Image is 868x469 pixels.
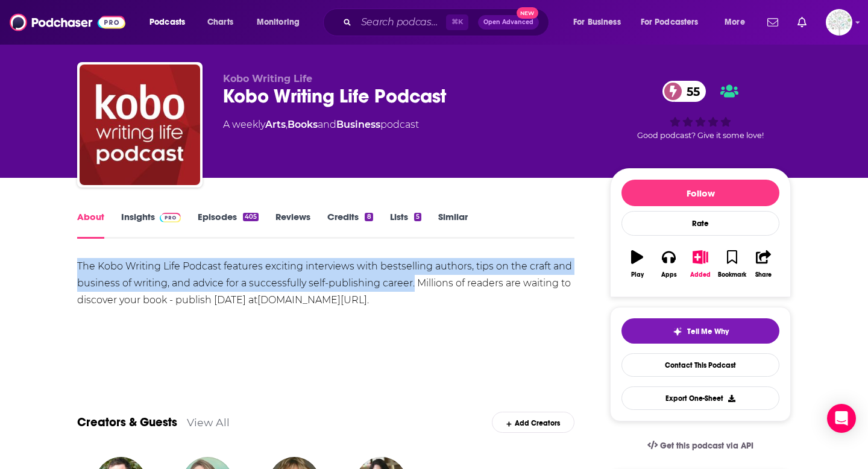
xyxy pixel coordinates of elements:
img: Podchaser Pro [160,213,181,222]
span: Logged in as WunderTanya [826,9,852,36]
span: Good podcast? Give it some love! [637,131,764,140]
button: open menu [565,13,636,32]
span: Podcasts [149,14,185,31]
a: Episodes405 [198,211,259,239]
button: Share [748,242,779,286]
button: Play [621,242,653,286]
span: Tell Me Why [687,327,729,336]
button: Added [685,242,716,286]
span: New [517,7,538,19]
img: Podchaser - Follow, Share and Rate Podcasts [10,11,125,34]
span: For Business [573,14,621,31]
a: [DOMAIN_NAME][URL] [257,294,367,306]
div: 55Good podcast? Give it some love! [610,73,791,148]
div: Search podcasts, credits, & more... [335,8,561,36]
span: Get this podcast via API [660,441,753,451]
a: Charts [200,13,241,32]
span: Monitoring [257,14,300,31]
span: 55 [675,81,706,102]
a: Business [336,119,380,130]
a: View All [187,416,230,429]
a: Creators & Guests [77,415,177,430]
button: Bookmark [716,242,747,286]
div: Play [631,271,644,279]
a: Get this podcast via API [638,431,763,461]
a: Books [288,119,318,130]
span: For Podcasters [641,14,699,31]
button: Apps [653,242,684,286]
a: InsightsPodchaser Pro [121,211,181,239]
div: Open Intercom Messenger [827,404,856,433]
span: , [286,119,288,130]
button: open menu [248,13,315,32]
button: open menu [141,13,201,32]
a: About [77,211,104,239]
button: Export One-Sheet [621,386,779,410]
div: Bookmark [718,271,746,279]
button: tell me why sparkleTell Me Why [621,318,779,344]
a: Arts [265,119,286,130]
a: Reviews [275,211,310,239]
div: Share [755,271,772,279]
div: Rate [621,211,779,236]
img: tell me why sparkle [673,327,682,336]
button: Open AdvancedNew [478,15,539,30]
div: Add Creators [492,412,574,433]
div: A weekly podcast [223,118,419,132]
div: 8 [365,213,373,221]
div: 405 [243,213,259,221]
span: Kobo Writing Life [223,73,312,84]
button: open menu [716,13,760,32]
a: Credits8 [327,211,373,239]
span: ⌘ K [446,14,468,30]
span: and [318,119,336,130]
span: Open Advanced [483,19,533,25]
div: Added [690,271,711,279]
div: The Kobo Writing Life Podcast features exciting interviews with bestselling authors, tips on the ... [77,258,574,309]
div: 5 [414,213,421,221]
a: Show notifications dropdown [793,12,811,33]
a: Similar [438,211,468,239]
button: Show profile menu [826,9,852,36]
span: Charts [207,14,233,31]
a: 55 [662,81,706,102]
span: More [725,14,745,31]
button: open menu [633,13,716,32]
a: Lists5 [390,211,421,239]
img: Kobo Writing Life Podcast [80,65,200,185]
div: Apps [661,271,677,279]
img: User Profile [826,9,852,36]
a: Show notifications dropdown [763,12,783,33]
input: Search podcasts, credits, & more... [356,13,446,32]
a: Contact This Podcast [621,353,779,377]
button: Follow [621,180,779,206]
